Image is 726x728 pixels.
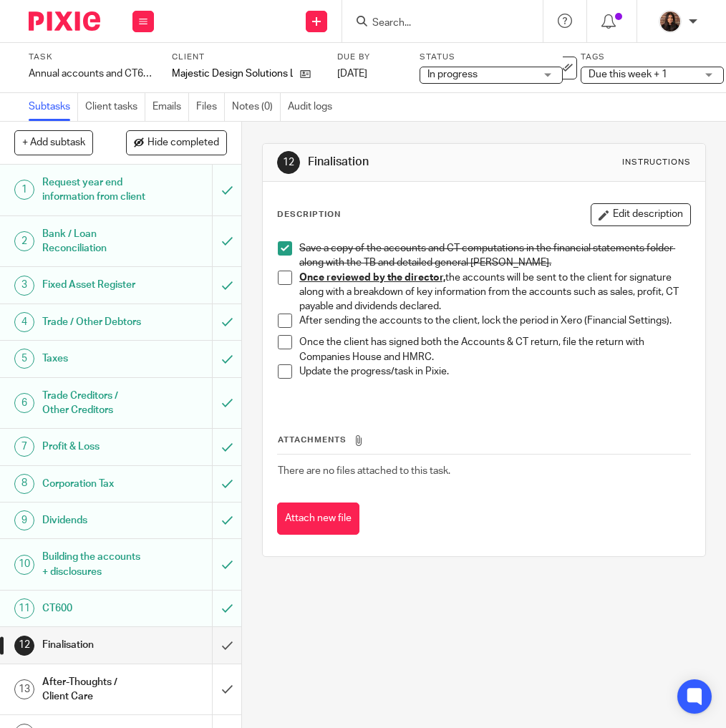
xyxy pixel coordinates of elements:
label: Due by [337,52,402,63]
h1: Trade Creditors / Other Creditors [42,385,146,422]
label: Client [172,52,323,63]
button: Hide completed [126,130,227,155]
div: 1 [14,180,34,200]
h1: Bank / Loan Reconciliation [42,223,146,260]
h1: CT600 [42,598,146,619]
h1: Trade / Other Debtors [42,311,146,333]
span: Hide completed [147,137,219,149]
div: 12 [14,636,34,656]
h1: Finalisation [308,155,515,170]
a: Emails [153,93,189,121]
p: Description [277,209,341,220]
h1: Request year end information from client [42,172,146,208]
h1: Taxes [42,348,146,369]
div: 7 [14,437,34,457]
button: Attach new file [277,503,359,535]
label: Status [420,52,563,63]
p: Majestic Design Solutions Ltd [172,67,293,81]
img: Headshot.jpg [659,10,682,33]
label: Tags [581,52,724,63]
div: Instructions [622,157,691,168]
input: Search [371,17,500,30]
a: Files [196,93,225,121]
label: Task [29,52,154,63]
div: 10 [14,555,34,575]
div: 13 [14,679,34,699]
span: Attachments [278,436,347,444]
div: 11 [14,598,34,618]
p: Save a copy of the accounts and CT computations in the financial statements folder along with the... [299,241,690,271]
div: 9 [14,510,34,530]
a: Notes (0) [232,93,281,121]
u: Once reviewed by the director, [299,273,445,283]
div: 2 [14,231,34,251]
div: 3 [14,276,34,296]
div: Annual accounts and CT600 return [29,67,154,81]
a: Audit logs [288,93,339,121]
button: + Add subtask [14,130,93,155]
p: After sending the accounts to the client, lock the period in Xero (Financial Settings). [299,314,690,328]
div: 4 [14,312,34,332]
p: Once the client has signed both the Accounts & CT return, file the return with Companies House an... [299,335,690,364]
span: Due this week + 1 [589,69,667,79]
a: Client tasks [85,93,145,121]
button: Edit description [591,203,691,226]
h1: Dividends [42,510,146,531]
img: Pixie [29,11,100,31]
div: 5 [14,349,34,369]
p: the accounts will be sent to the client for signature along with a breakdown of key information f... [299,271,690,314]
div: 8 [14,474,34,494]
div: 6 [14,393,34,413]
span: In progress [427,69,478,79]
h1: Profit & Loss [42,436,146,457]
span: There are no files attached to this task. [278,466,450,476]
h1: Finalisation [42,634,146,656]
span: [DATE] [337,69,367,79]
a: Subtasks [29,93,78,121]
h1: Building the accounts + disclosures [42,546,146,583]
div: 12 [277,151,300,174]
h1: After-Thoughts / Client Care [42,671,146,708]
p: Update the progress/task in Pixie. [299,364,690,379]
h1: Fixed Asset Register [42,274,146,296]
h1: Corporation Tax [42,473,146,495]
